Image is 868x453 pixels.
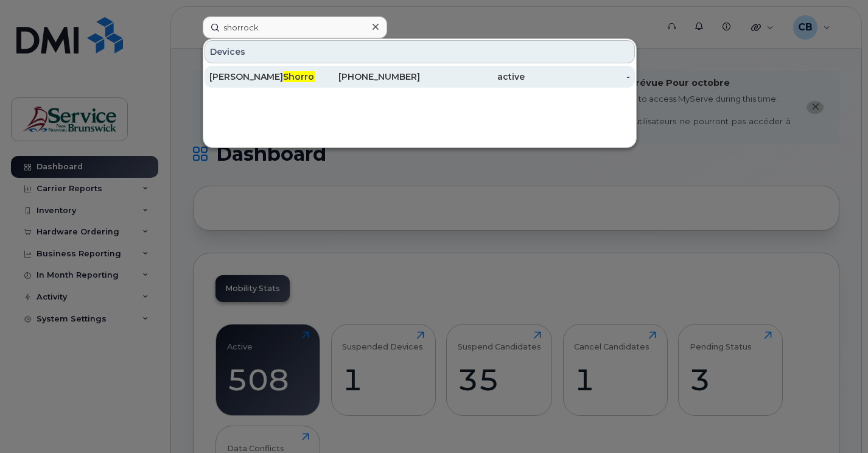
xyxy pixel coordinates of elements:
[525,71,630,83] div: -
[209,71,315,83] div: [PERSON_NAME]
[205,66,635,88] a: [PERSON_NAME]Shorrock[PHONE_NUMBER]active-
[420,71,525,83] div: active
[205,40,635,63] div: Devices
[315,71,420,83] div: [PHONE_NUMBER]
[283,71,325,82] span: Shorrock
